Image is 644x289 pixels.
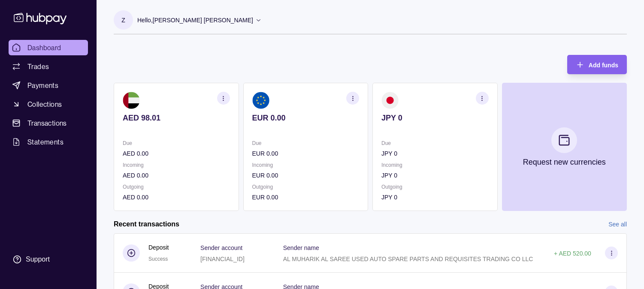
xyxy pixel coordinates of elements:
span: Dashboard [27,42,61,53]
span: Statements [27,137,63,147]
img: jp [381,92,399,109]
img: eu [252,92,269,109]
a: Trades [9,59,88,74]
p: Outgoing [252,182,360,192]
img: ae [123,92,140,109]
p: JPY 0 [381,193,489,202]
p: AED 0.00 [123,193,230,202]
p: Outgoing [123,182,230,192]
span: Collections [27,99,62,109]
p: Sender account [200,244,242,251]
p: Due [252,138,360,148]
span: Transactions [27,118,67,128]
p: Request new currencies [523,157,606,167]
a: Support [9,250,88,268]
p: Incoming [381,160,489,170]
p: Outgoing [381,182,489,192]
p: AED 0.00 [123,171,230,180]
p: AL MUHARIK AL SAREE USED AUTO SPARE PARTS AND REQUISITES TRADING CO LLC [283,256,533,262]
a: Dashboard [9,40,88,55]
p: EUR 0.00 [252,113,360,123]
p: Due [381,138,489,148]
p: Z [121,15,125,25]
span: Success [148,256,168,262]
p: Hello, [PERSON_NAME] [PERSON_NAME] [137,15,253,25]
p: [FINANCIAL_ID] [200,256,245,262]
p: JPY 0 [381,171,489,180]
p: AED 98.01 [123,113,230,123]
button: Request new currencies [502,83,627,211]
p: Deposit [148,243,169,252]
p: EUR 0.00 [252,193,360,202]
p: JPY 0 [381,113,489,123]
h2: Recent transactions [114,220,179,229]
p: EUR 0.00 [252,149,360,158]
p: Due [123,138,230,148]
p: EUR 0.00 [252,171,360,180]
p: + AED 520.00 [554,250,591,257]
button: Add funds [567,55,627,74]
a: Statements [9,134,88,150]
p: Incoming [123,160,230,170]
a: Payments [9,78,88,93]
p: AED 0.00 [123,149,230,158]
span: Payments [27,80,58,90]
p: Sender name [283,244,319,251]
a: Collections [9,96,88,112]
a: Transactions [9,115,88,131]
a: See all [608,220,627,229]
span: Add funds [589,62,618,69]
p: Incoming [252,160,360,170]
div: Support [26,255,50,264]
p: JPY 0 [381,149,489,158]
span: Trades [27,61,49,72]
